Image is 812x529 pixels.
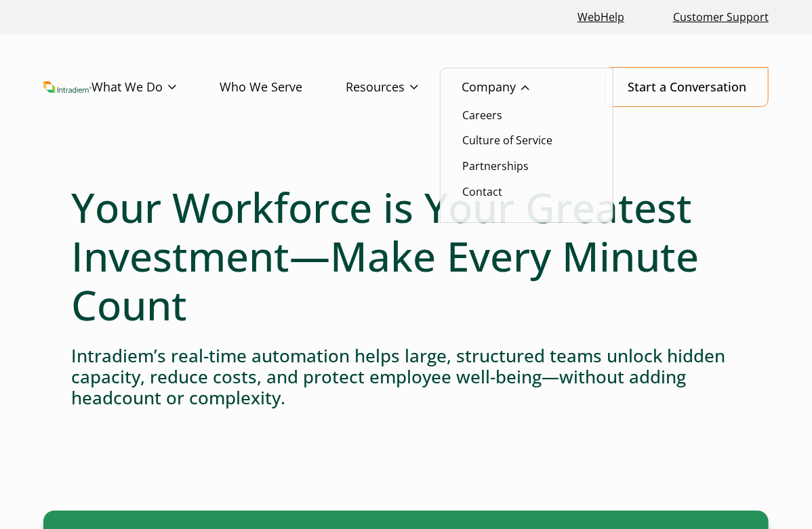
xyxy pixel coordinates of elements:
a: Careers [462,108,502,123]
a: Culture of Service [462,133,552,148]
a: Company [462,68,573,107]
h1: Your Workforce is Your Greatest Investment—Make Every Minute Count [71,183,741,329]
a: Start a Conversation [605,67,769,107]
img: Intradiem [43,81,92,93]
h4: Intradiem’s real-time automation helps large, structured teams unlock hidden capacity, reduce cos... [71,345,741,409]
a: Contact [462,184,502,199]
a: Resources [346,68,462,107]
a: Link to homepage of Intradiem [43,81,92,93]
a: Partnerships [462,158,529,173]
a: Customer Support [668,3,774,32]
a: Who We Serve [220,68,346,107]
a: What We Do [92,68,220,107]
a: Link opens in a new window [572,3,630,32]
